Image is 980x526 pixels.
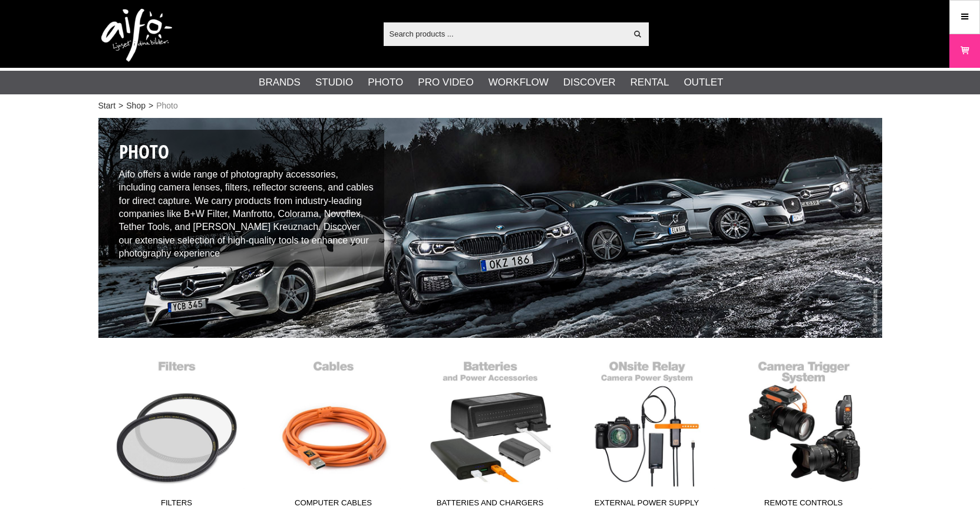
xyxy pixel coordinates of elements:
[259,75,301,90] a: Brands
[569,497,725,513] span: External power supply
[98,497,255,513] span: Filters
[119,139,376,165] h1: Photo
[684,75,723,90] a: Outlet
[118,100,123,112] span: >
[725,497,882,513] span: Remote Controls
[98,354,255,513] a: Filters
[418,75,473,90] a: Pro Video
[489,75,549,90] a: Workflow
[126,100,146,112] a: Shop
[255,497,412,513] span: Computer Cables
[98,118,882,338] img: Photo Accessories / Photographer Peter Gunnars
[149,100,153,112] span: >
[631,75,669,90] a: Rental
[315,75,353,90] a: Studio
[110,130,385,267] div: Aifo offers a wide range of photography accessories, including camera lenses, filters, reflector ...
[255,354,412,513] a: Computer Cables
[569,354,725,513] a: External power supply
[725,354,882,513] a: Remote Controls
[156,100,178,112] span: Photo
[412,354,569,513] a: Batteries and Chargers
[563,75,616,90] a: Discover
[412,497,569,513] span: Batteries and Chargers
[98,100,116,112] a: Start
[101,9,172,62] img: logo.png
[384,25,627,42] input: Search products ...
[368,75,403,90] a: Photo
